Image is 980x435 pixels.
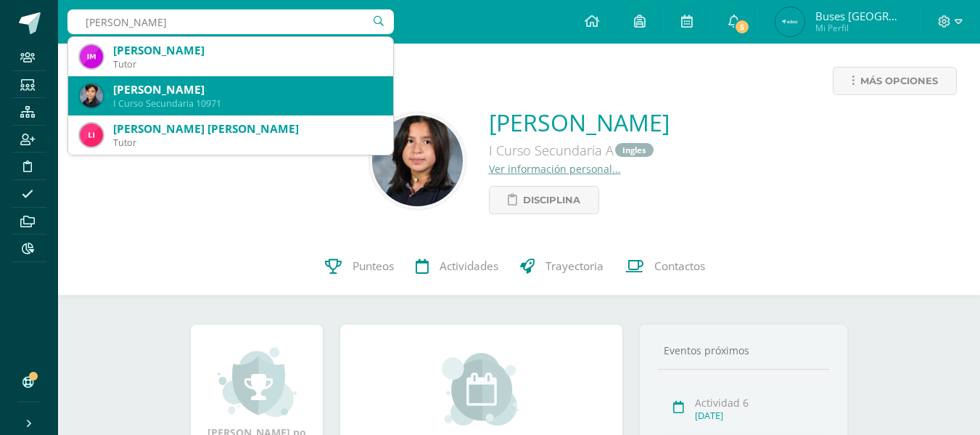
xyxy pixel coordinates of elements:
div: Eventos próximos [658,343,829,357]
img: event_small.png [442,353,521,426]
div: [DATE] [695,410,825,422]
span: Punteos [353,259,394,275]
a: Contactos [614,237,716,296]
a: Ver información personal... [489,162,621,176]
a: Actividades [405,237,509,296]
div: [PERSON_NAME] [PERSON_NAME] [113,121,382,137]
span: Actividades [440,259,498,275]
div: I Curso Secundaria 10971 [113,97,382,110]
img: 7e4109c4d5601555c970b0d57c6e35fb.png [80,123,103,147]
img: fc6c33b0aa045aa3213aba2fdb094e39.png [775,7,804,36]
div: Tutor [113,137,382,149]
a: Disciplina [489,186,599,214]
a: Trayectoria [509,237,614,296]
div: I Curso Secundaria A [489,138,670,162]
span: Mi Perfil [815,22,902,34]
div: Tutor [113,58,382,70]
a: Ingles [615,143,654,157]
span: Más opciones [860,68,938,94]
div: [PERSON_NAME] [113,82,382,97]
a: Punteos [314,237,405,296]
a: [PERSON_NAME] [489,107,670,138]
img: 0d7ff72bb374b1cb111f9c1d33ca973c.png [372,115,463,206]
img: 2a76399fa79667edc64d250c873c5fbe.png [80,84,103,107]
div: Actividad 6 [695,396,825,410]
span: Disciplina [523,187,580,214]
span: Contactos [654,259,705,275]
span: Buses [GEOGRAPHIC_DATA] [815,9,902,23]
span: 5 [734,19,750,35]
a: Más opciones [833,67,957,95]
img: b1c5e217f5883c6221447a0819df7c91.png [80,45,103,68]
img: achievement_small.png [218,346,297,418]
span: Trayectoria [545,259,604,275]
input: Busca un usuario... [67,9,394,34]
div: [PERSON_NAME] [113,43,382,58]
